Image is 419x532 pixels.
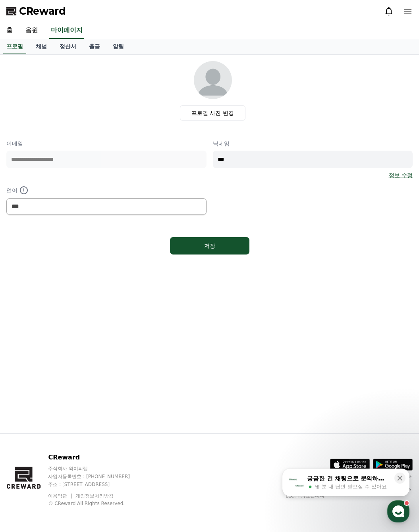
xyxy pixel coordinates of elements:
[19,5,66,17] span: CReward
[6,5,66,17] a: CReward
[389,171,413,179] a: 정보 수정
[75,493,114,499] a: 개인정보처리방침
[6,140,207,147] p: 이메일
[48,493,73,499] a: 이용약관
[48,465,145,472] p: 주식회사 와이피랩
[19,22,44,39] a: 음원
[213,140,413,147] p: 닉네임
[83,39,106,54] a: 출금
[29,39,53,54] a: 채널
[49,22,84,39] a: 마이페이지
[6,186,207,195] p: 언어
[3,39,26,54] a: 프로필
[48,473,145,480] p: 사업자등록번호 : [PHONE_NUMBER]
[48,500,145,507] p: © CReward All Rights Reserved.
[194,61,232,99] img: profile_image
[48,453,145,462] p: CReward
[180,105,245,121] label: 프로필 사진 변경
[170,237,249,255] button: 저장
[106,39,130,54] a: 알림
[48,481,145,488] p: 주소 : [STREET_ADDRESS]
[186,242,234,250] div: 저장
[53,39,83,54] a: 정산서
